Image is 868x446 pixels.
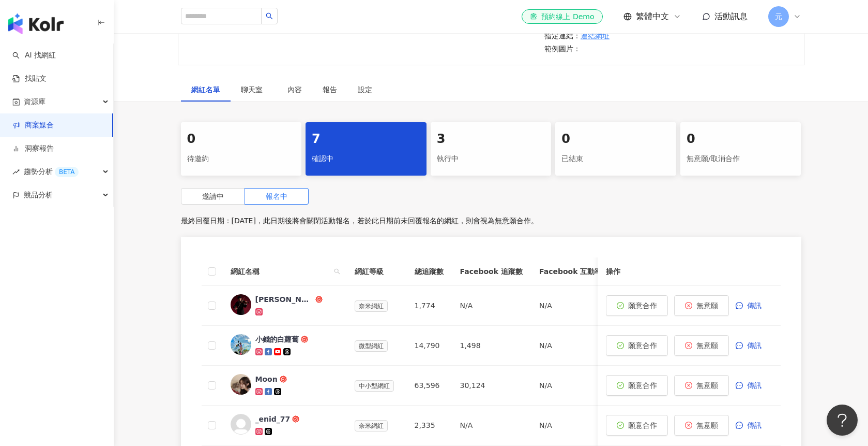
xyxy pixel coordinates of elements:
[674,335,729,356] button: 無意願
[687,150,795,168] div: 無意願/取消合作
[452,406,531,445] td: N/A
[255,374,278,384] div: Moon
[617,382,624,389] span: check-circle
[531,326,610,366] td: N/A
[406,286,452,326] td: 1,774
[628,421,657,429] span: 願意合作
[531,366,610,406] td: N/A
[406,406,452,445] td: 2,335
[606,375,668,396] button: 願意合作
[685,342,692,349] span: close-circle
[628,381,657,390] span: 願意合作
[696,341,718,350] span: 無意願
[12,120,54,131] a: 商案媒合
[714,11,748,21] span: 活動訊息
[736,302,743,309] span: message
[191,84,220,95] div: 網紅名單
[617,422,624,429] span: check-circle
[736,382,743,389] span: message
[544,43,790,54] p: 範例圖片：
[358,84,372,95] div: 設定
[522,9,602,24] a: 預約線上 Demo
[561,150,670,168] div: 已結束
[24,160,79,183] span: 趨勢分析
[255,334,299,344] div: 小錢的白蘿蔔
[598,257,781,286] th: 操作
[231,266,330,277] span: 網紅名稱
[531,406,610,445] td: N/A
[606,415,668,436] button: 願意合作
[231,414,251,435] img: KOL Avatar
[696,421,718,429] span: 無意願
[452,257,531,286] th: Facebook 追蹤數
[747,341,762,350] span: 傳訊
[735,375,772,396] button: 傳訊
[181,213,801,228] p: 最終回覆日期：[DATE]，此日期後將會關閉活動報名，若於此日期前未回覆報名的網紅，則會視為無意願合作。
[687,131,795,148] div: 0
[685,382,692,389] span: close-circle
[312,131,420,148] div: 7
[231,334,251,355] img: KOL Avatar
[735,415,772,436] button: 傳訊
[531,257,610,286] th: Facebook 互動率
[355,340,388,352] span: 微型網紅
[187,150,296,168] div: 待邀約
[266,192,287,200] span: 報名中
[12,168,20,176] span: rise
[437,150,545,168] div: 執行中
[674,295,729,316] button: 無意願
[12,143,54,154] a: 洞察報告
[747,381,762,390] span: 傳訊
[531,286,610,326] td: N/A
[323,84,337,95] div: 報告
[685,302,692,309] span: close-circle
[617,302,624,309] span: check-circle
[696,381,718,390] span: 無意願
[674,415,729,436] button: 無意願
[8,13,64,34] img: logo
[231,374,251,395] img: KOL Avatar
[255,294,313,305] div: [PERSON_NAME]｜[PERSON_NAME]
[312,150,420,168] div: 確認中
[231,294,251,315] img: KOL Avatar
[636,11,669,22] span: 繁體中文
[581,30,610,41] a: 連結網址
[606,335,668,356] button: 願意合作
[406,326,452,366] td: 14,790
[452,326,531,366] td: 1,498
[735,295,772,316] button: 傳訊
[775,11,782,22] span: 元
[355,300,388,312] span: 奈米網紅
[628,301,657,310] span: 願意合作
[735,335,772,356] button: 傳訊
[355,420,388,431] span: 奈米網紅
[255,414,291,424] div: _enid_77
[747,421,762,429] span: 傳訊
[827,405,858,436] iframe: Help Scout Beacon - Open
[452,366,531,406] td: 30,124
[696,301,718,310] span: 無意願
[266,12,273,20] span: search
[12,74,47,84] a: 找貼文
[736,422,743,429] span: message
[355,380,394,392] span: 中小型網紅
[406,257,452,286] th: 總追蹤數
[674,375,729,396] button: 無意願
[561,131,670,148] div: 0
[202,192,224,200] span: 邀請中
[617,342,624,349] span: check-circle
[685,422,692,429] span: close-circle
[628,341,657,350] span: 願意合作
[241,86,267,93] span: 聊天室
[334,268,340,275] span: search
[747,301,762,310] span: 傳訊
[24,90,45,113] span: 資源庫
[406,366,452,406] td: 63,596
[24,183,53,207] span: 競品分析
[544,30,790,41] p: 指定連結：
[12,50,56,61] a: searchAI 找網紅
[530,11,594,22] div: 預約線上 Demo
[55,167,79,177] div: BETA
[452,286,531,326] td: N/A
[332,264,342,279] span: search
